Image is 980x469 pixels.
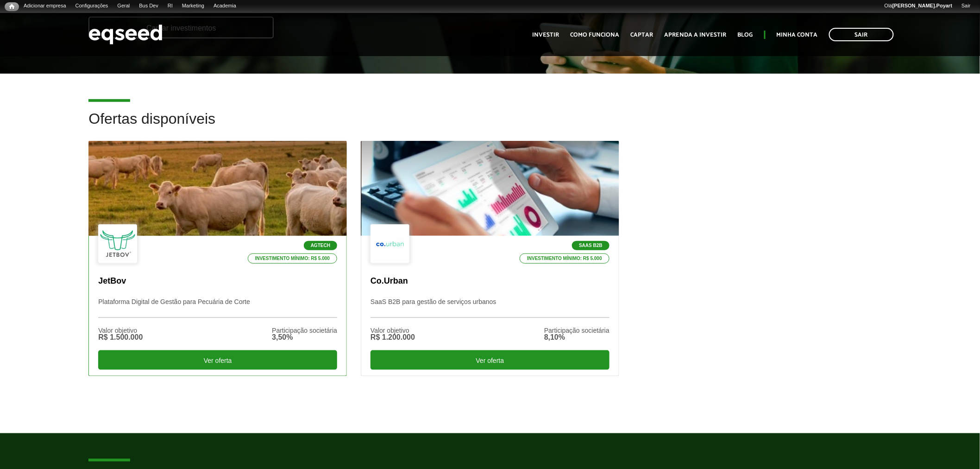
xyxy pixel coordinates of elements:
[98,327,143,334] div: Valor objetivo
[880,2,957,10] a: Olá[PERSON_NAME].Poyart
[98,350,337,370] div: Ver oferta
[113,2,134,10] a: Geral
[777,32,818,38] a: Minha conta
[371,276,609,286] p: Co.Urban
[544,334,609,341] div: 8,10%
[9,3,14,10] span: Início
[177,2,209,10] a: Marketing
[738,32,753,38] a: Blog
[892,3,952,8] strong: [PERSON_NAME].Poyart
[248,254,338,264] p: Investimento mínimo: R$ 5.000
[631,32,653,38] a: Captar
[88,22,163,47] img: EqSeed
[572,241,609,250] p: SaaS B2B
[272,327,337,334] div: Participação societária
[371,334,415,341] div: R$ 1.200.000
[544,327,609,334] div: Participação societária
[19,2,71,10] a: Adicionar empresa
[957,2,975,10] a: Sair
[361,141,619,376] a: SaaS B2B Investimento mínimo: R$ 5.000 Co.Urban SaaS B2B para gestão de serviços urbanos Valor ob...
[520,254,609,264] p: Investimento mínimo: R$ 5.000
[371,350,609,370] div: Ver oferta
[209,2,241,10] a: Academia
[272,334,337,341] div: 3,50%
[71,2,113,10] a: Configurações
[571,32,620,38] a: Como funciona
[371,327,415,334] div: Valor objetivo
[98,298,337,318] p: Plataforma Digital de Gestão para Pecuária de Corte
[829,28,894,41] a: Sair
[134,2,163,10] a: Bus Dev
[88,111,891,141] h2: Ofertas disponíveis
[5,2,19,11] a: Início
[533,32,559,38] a: Investir
[371,298,609,318] p: SaaS B2B para gestão de serviços urbanos
[98,334,143,341] div: R$ 1.500.000
[304,241,337,250] p: Agtech
[163,2,177,10] a: RI
[665,32,727,38] a: Aprenda a investir
[88,141,347,376] a: Agtech Investimento mínimo: R$ 5.000 JetBov Plataforma Digital de Gestão para Pecuária de Corte V...
[98,276,337,286] p: JetBov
